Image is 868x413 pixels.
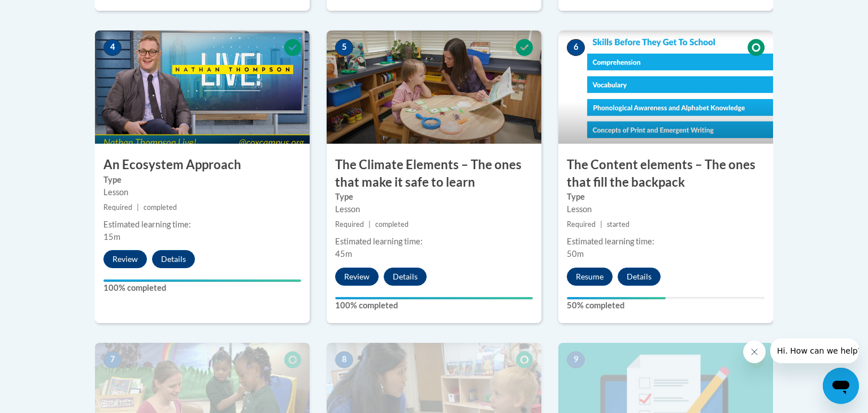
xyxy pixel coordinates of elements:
div: Estimated learning time: [567,235,765,248]
span: completed [144,203,177,212]
span: | [368,220,371,229]
span: Required [335,220,364,229]
button: Details [152,250,195,268]
div: Estimated learning time: [335,235,533,248]
button: Review [335,268,379,286]
span: 9 [567,351,585,368]
span: | [600,220,602,229]
span: 7 [103,351,121,368]
span: 15m [103,232,120,242]
button: Review [103,250,147,268]
img: Course Image [95,31,310,144]
iframe: Button to launch messaging window [823,368,859,404]
div: Your progress [103,279,301,282]
span: started [607,220,630,229]
label: 100% completed [103,282,301,294]
img: Course Image [558,31,773,144]
label: 50% completed [567,299,765,312]
div: Your progress [335,297,533,299]
span: 4 [103,39,121,56]
span: 45m [335,249,352,259]
span: | [137,203,139,212]
span: 6 [567,39,585,56]
span: Required [567,220,596,229]
div: Estimated learning time: [103,218,301,231]
h3: An Ecosystem Approach [95,156,310,174]
button: Resume [567,268,613,286]
h3: The Climate Elements – The ones that make it safe to learn [327,156,541,191]
div: Your progress [567,297,666,299]
div: Lesson [567,203,765,216]
span: 50m [567,249,584,259]
div: Lesson [103,186,301,199]
img: Course Image [327,31,541,144]
label: Type [103,174,301,186]
h3: The Content elements – The ones that fill the backpack [558,156,773,191]
label: Type [567,191,765,203]
div: Lesson [335,203,533,216]
label: Type [335,191,533,203]
span: Required [103,203,132,212]
span: 5 [335,39,353,56]
iframe: Message from company [770,338,859,363]
button: Details [618,268,661,286]
span: completed [375,220,409,229]
span: Hi. How can we help? [7,8,92,17]
span: 8 [335,351,353,368]
label: 100% completed [335,299,533,312]
iframe: Close message [743,341,766,363]
button: Details [384,268,427,286]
